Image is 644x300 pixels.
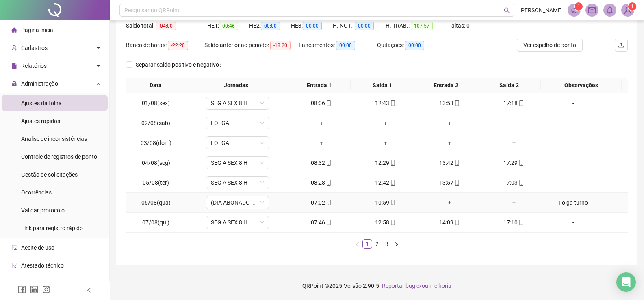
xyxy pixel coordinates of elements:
sup: Atualize o seu contato no menu Meus Dados [628,2,636,11]
div: H. NOT.: [333,21,386,30]
span: mobile [389,100,396,106]
div: 17:29 [485,158,543,167]
span: mobile [389,180,396,186]
div: + [293,138,350,147]
img: 79979 [622,4,634,16]
div: 07:02 [293,198,350,207]
span: 07/08(qui) [142,219,169,226]
div: + [357,119,414,127]
span: left [355,242,360,247]
span: Administração [21,80,58,87]
span: 1 [631,4,634,9]
span: Separar saldo positivo e negativo? [132,60,225,69]
div: Banco de horas: [126,41,204,50]
footer: QRPoint © 2025 - 2.90.5 - [110,272,644,300]
span: 1 [577,4,580,9]
span: notification [570,6,578,14]
li: 3 [382,239,392,249]
div: 12:43 [357,99,414,108]
sup: 1 [575,2,583,11]
span: mobile [518,160,524,166]
span: mobile [453,180,460,186]
span: solution [11,263,17,268]
span: 05/08(ter) [143,179,169,186]
span: mobile [453,220,460,225]
span: bell [606,6,614,14]
div: Folga turno [549,198,597,207]
span: Observações [544,81,618,90]
span: 00:00 [303,22,322,30]
li: Próxima página [392,239,401,249]
th: Saída 2 [477,78,541,93]
button: Ver espelho de ponto [517,39,583,52]
div: HE 3: [291,21,333,30]
span: 00:46 [219,22,238,30]
span: Relatórios [21,63,47,69]
a: 2 [373,240,382,248]
div: + [421,138,479,147]
th: Observações [541,78,622,93]
span: Gestão de solicitações [21,171,78,178]
a: 3 [382,240,391,248]
div: Saldo anterior ao período: [204,41,299,50]
div: Lançamentos: [299,41,377,50]
span: mobile [325,220,332,225]
span: Cadastros [21,45,48,51]
div: 13:53 [421,99,479,108]
span: down [260,180,265,185]
div: + [485,198,543,207]
th: Data [126,78,185,93]
span: 00:00 [336,41,355,50]
span: Ocorrências [21,189,52,196]
div: H. TRAB.: [386,21,448,30]
span: mobile [389,160,396,166]
span: mail [588,6,596,14]
span: Validar protocolo [21,207,65,214]
span: 06/08(qua) [141,199,171,206]
div: 12:58 [357,218,414,227]
div: 13:42 [421,158,479,167]
span: Versão [344,283,362,289]
span: Ajustes da folha [21,100,62,106]
span: Ver espelho de ponto [523,41,576,50]
span: mobile [453,160,460,166]
div: HE 1: [207,21,249,30]
div: 17:03 [485,178,543,187]
div: - [549,119,597,127]
div: 13:57 [421,178,479,187]
div: - [549,218,597,227]
span: FOLGA [211,117,264,129]
span: Gerar QRCode [21,280,57,287]
span: SEG A SEX 8 H [211,177,264,189]
div: Quitações: [377,41,440,50]
div: + [485,138,543,147]
span: left [86,287,92,293]
span: 04/08(seg) [142,160,170,166]
span: FOLGA [211,137,264,149]
span: 00:00 [261,22,280,30]
span: upload [618,42,624,48]
div: + [421,119,479,127]
li: 1 [362,239,372,249]
span: lock [11,81,17,86]
div: 12:29 [357,158,414,167]
div: 17:18 [485,99,543,108]
div: 08:28 [293,178,350,187]
div: 12:42 [357,178,414,187]
span: 02/08(sáb) [141,120,170,126]
span: -04:00 [156,22,176,30]
div: - [549,158,597,167]
div: 10:59 [357,198,414,207]
span: mobile [325,100,332,106]
span: mobile [325,180,332,186]
div: 08:32 [293,158,350,167]
div: 08:06 [293,99,350,108]
span: right [394,242,399,247]
div: + [357,138,414,147]
span: 107:57 [411,22,433,30]
span: linkedin [30,285,38,294]
span: mobile [518,220,524,225]
span: Análise de inconsistências [21,136,87,142]
span: SEG A SEX 8 H [211,97,264,109]
span: mobile [325,200,332,205]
